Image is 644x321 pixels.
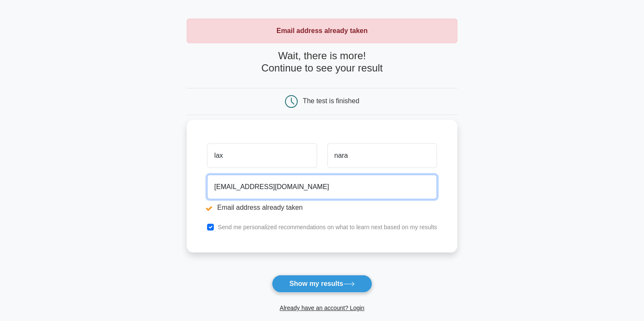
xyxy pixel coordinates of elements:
a: Already have an account? Login [279,305,364,311]
input: First name [207,143,317,168]
input: Last name [327,143,437,168]
h4: Wait, there is more! Continue to see your result [187,50,457,74]
button: Show my results [272,275,372,293]
label: Send me personalized recommendations on what to learn next based on my results [218,224,437,230]
li: Email address already taken [207,203,437,213]
input: Email [207,175,437,199]
div: The test is finished [303,97,359,104]
strong: Email address already taken [276,27,368,34]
